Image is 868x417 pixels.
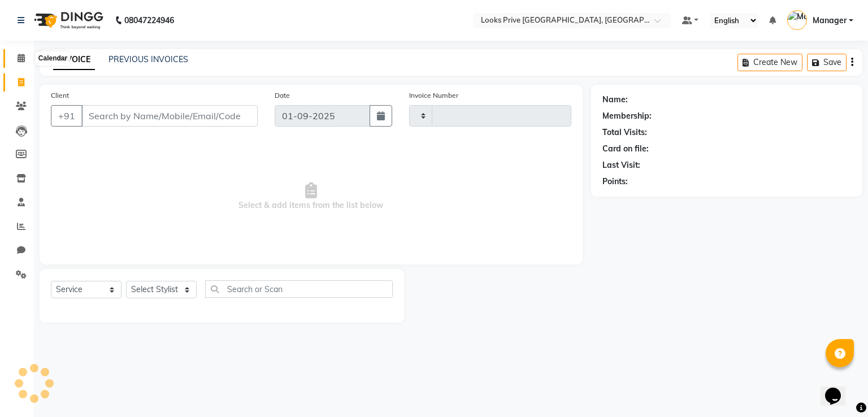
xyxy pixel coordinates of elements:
span: Select & add items from the list below [51,140,571,253]
div: Membership: [602,110,652,122]
input: Search or Scan [205,280,393,298]
label: Client [51,90,69,101]
a: PREVIOUS INVOICES [108,54,188,64]
div: Last Visit: [602,159,640,171]
input: Search by Name/Mobile/Email/Code [81,105,258,127]
div: Total Visits: [602,127,647,138]
img: Manager [787,10,807,30]
label: Invoice Number [409,90,458,101]
button: Save [807,54,847,71]
button: +91 [51,105,83,127]
div: Card on file: [602,143,649,155]
div: Points: [602,176,628,188]
span: Manager [813,15,847,27]
div: Name: [602,94,628,106]
b: 08047224946 [124,5,174,36]
div: Calendar [36,52,70,66]
img: logo [29,5,106,36]
iframe: chat widget [821,372,857,406]
label: Date [275,90,290,101]
button: Create New [737,54,802,71]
